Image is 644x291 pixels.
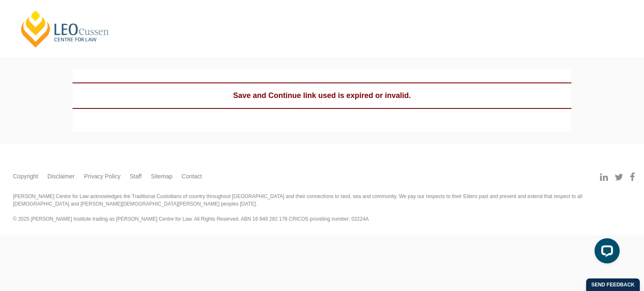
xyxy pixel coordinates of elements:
div: [PERSON_NAME] Centre for Law acknowledges the Traditional Custodians of country throughout [GEOGR... [13,193,631,223]
a: Staff [130,172,142,181]
a: Sitemap [151,172,172,181]
a: [PERSON_NAME] Centre for Law [19,9,112,49]
a: Copyright [13,172,38,181]
a: Disclaimer [47,172,75,181]
a: Contact [182,172,202,181]
iframe: LiveChat chat widget [588,235,623,270]
a: Privacy Policy [84,172,120,181]
div: Save and Continue link used is expired or invalid. [73,82,571,109]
